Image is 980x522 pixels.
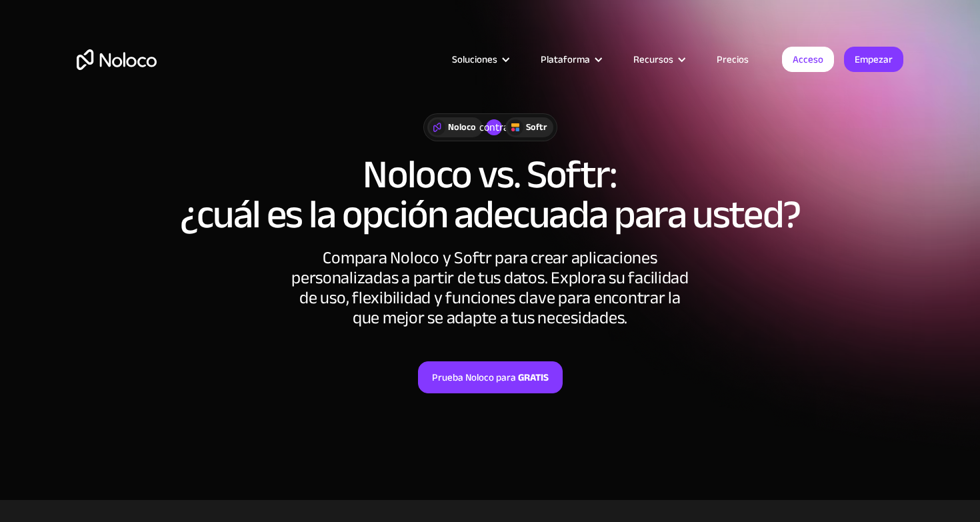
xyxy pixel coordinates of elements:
a: hogar [77,49,157,70]
font: contra [479,117,509,137]
a: Prueba Noloco paraGRATIS [418,361,563,393]
div: Plataforma [524,51,617,68]
font: ¿cuál es la opción adecuada para usted? [180,177,800,252]
font: GRATIS [518,368,549,387]
div: Recursos [617,51,700,68]
font: Precios [717,50,749,69]
font: Plataforma [541,50,590,69]
font: Softr [526,118,547,136]
a: Precios [700,51,765,68]
font: Noloco [448,118,476,136]
font: Soluciones [452,50,497,69]
a: Acceso [782,47,834,72]
font: Prueba Noloco para [432,368,516,387]
a: Empezar [844,47,903,72]
div: Soluciones [435,51,524,68]
font: Compara Noloco y Softr para crear aplicaciones personalizadas a partir de tus datos. Explora su f... [291,241,689,334]
font: Recursos [633,50,673,69]
font: Acceso [793,50,823,69]
font: Empezar [855,50,893,69]
font: Noloco vs. Softr: [363,137,617,212]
